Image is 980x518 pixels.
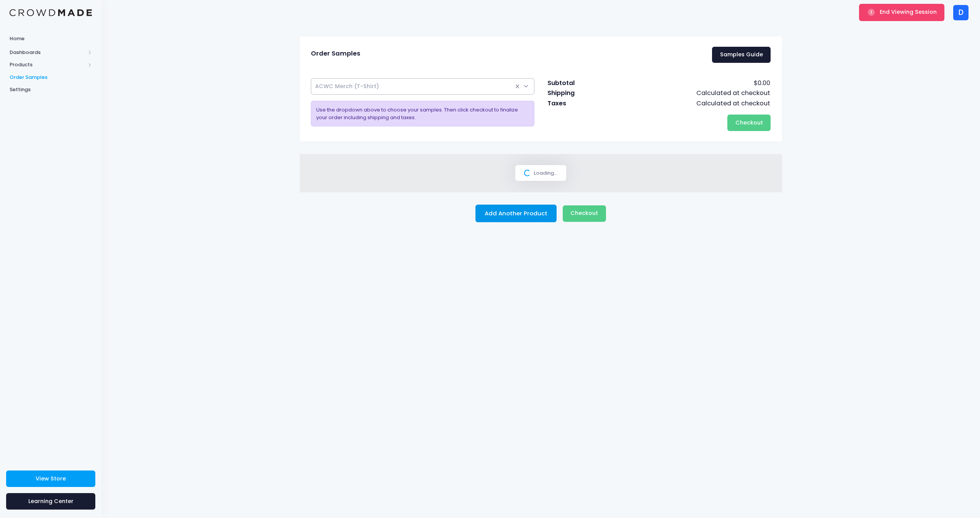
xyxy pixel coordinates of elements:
[515,165,566,181] div: Loading...
[563,205,606,222] button: Checkout
[515,85,519,88] button: Remove all items
[727,115,771,131] button: Checkout
[10,61,85,69] span: Products
[608,98,771,108] td: Calculated at checkout
[608,78,771,88] td: $0.00
[547,98,608,108] td: Taxes
[36,475,66,482] span: View Store
[859,4,944,21] button: End Viewing Session
[28,497,73,505] span: Learning Center
[315,82,379,90] span: ACWC Merch (T-Shirt)
[10,74,92,81] span: Order Samples
[311,50,360,57] span: Order Samples
[6,493,95,510] a: Learning Center
[735,119,763,126] span: Checkout
[608,88,771,98] td: Calculated at checkout
[880,8,937,16] span: End Viewing Session
[10,9,92,16] img: Logo
[712,47,771,63] a: Samples Guide
[10,86,92,93] span: Settings
[10,49,85,56] span: Dashboards
[953,5,969,20] div: D
[10,35,92,43] span: Home
[547,78,608,88] td: Subtotal
[311,101,535,126] div: Use the dropdown above to choose your samples. Then click checkout to finalize your order includi...
[6,470,95,487] a: View Store
[475,205,557,222] button: Add Another Product
[570,209,598,217] span: Checkout
[547,88,608,98] td: Shipping
[311,78,535,95] span: ACWC Merch (T-Shirt)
